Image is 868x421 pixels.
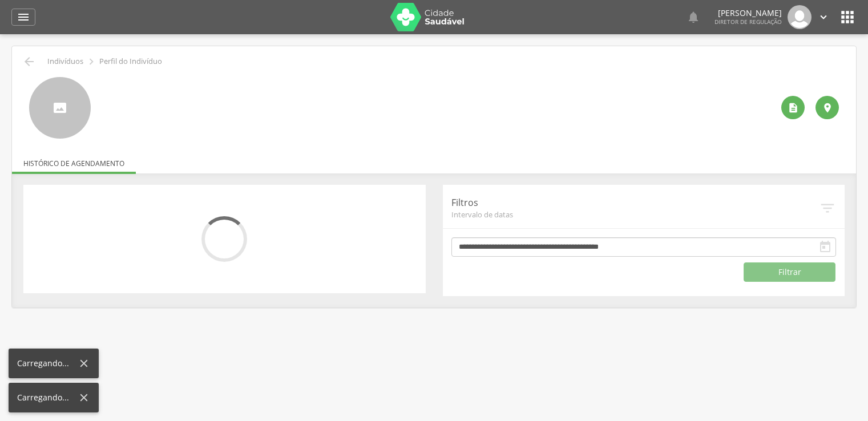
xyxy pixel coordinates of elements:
div: Carregando... [17,358,78,369]
i:  [17,10,30,24]
a:  [687,5,700,29]
p: Filtros [451,196,819,209]
span: Intervalo de datas [451,209,819,220]
button: Filtrar [744,262,835,282]
span: Diretor de regulação [714,18,782,26]
p: [PERSON_NAME] [714,9,782,17]
div: Carregando... [17,392,78,403]
i:  [818,240,832,254]
i:  [788,102,799,114]
i:  [687,10,700,24]
i:  [822,102,833,114]
i:  [817,11,830,23]
div: Ver histórico de cadastramento [781,96,805,119]
i: Voltar [22,55,36,68]
i:  [819,200,836,217]
p: Perfil do Indivíduo [99,57,162,66]
a:  [817,5,830,29]
div: Localização [815,96,839,119]
i:  [85,55,98,68]
i:  [838,8,857,26]
p: Indivíduos [47,57,83,66]
a:  [11,9,35,26]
